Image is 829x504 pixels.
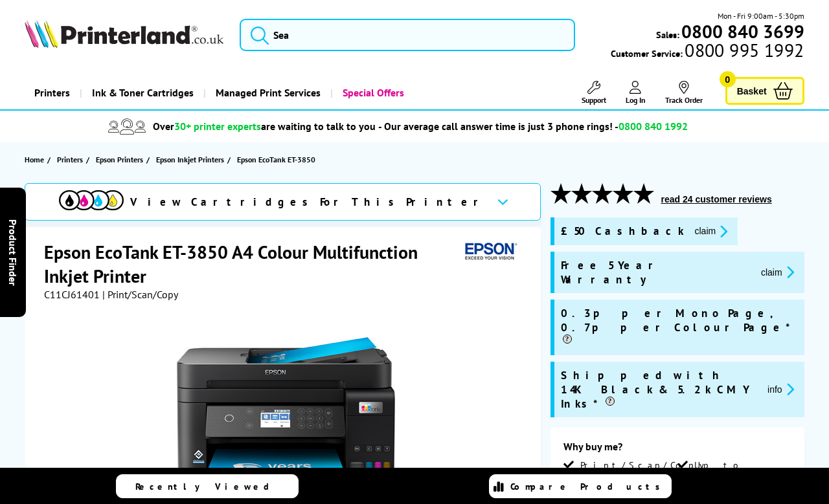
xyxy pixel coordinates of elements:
[718,10,804,22] span: Mon - Fri 9:00am - 5:30pm
[691,224,732,239] button: promo-description
[6,219,19,285] span: Product Finder
[720,71,736,87] span: 0
[561,258,751,287] span: Free 5 Year Warranty
[102,288,178,301] span: | Print/Scan/Copy
[378,120,688,133] span: - Our average call answer time is just 3 phone rings! -
[665,81,703,105] a: Track Order
[681,19,804,43] b: 0800 840 3699
[683,44,804,56] span: 0800 995 1992
[96,153,143,166] span: Epson Printers
[737,82,767,100] span: Basket
[240,19,575,51] input: Sea
[44,288,100,301] span: C11CJ61401
[489,474,672,498] a: Compare Products
[561,368,758,411] span: Shipped with 14K Black & 5.2k CMY Inks*
[626,81,646,105] a: Log In
[25,19,223,47] img: Printerland Logo
[460,240,519,264] img: Epson
[656,28,679,41] span: Sales:
[156,153,224,166] span: Epson Inkjet Printers
[25,19,223,50] a: Printerland Logo
[764,382,798,397] button: promo-description
[96,153,146,166] a: Epson Printers
[237,153,315,166] span: Epson EcoTank ET-3850
[563,440,791,459] div: Why buy me?
[203,76,330,109] a: Managed Print Services
[25,76,80,109] a: Printers
[694,459,789,494] span: Up to 33ppm Mono Print
[25,153,44,166] span: Home
[657,193,776,205] button: read 24 customer reviews
[561,224,685,239] span: £50 Cashback
[561,306,798,349] span: 0.3p per Mono Page, 0.7p per Colour Page*
[679,25,804,38] a: 0800 840 3699
[330,76,414,109] a: Special Offers
[59,190,124,210] img: View Cartridges
[725,77,804,105] a: Basket 0
[25,153,47,166] a: Home
[619,120,688,133] span: 0800 840 1992
[757,265,798,279] button: promo-description
[611,44,804,60] span: Customer Service:
[626,95,646,105] span: Log In
[510,481,667,492] span: Compare Products
[44,240,459,288] h1: Epson EcoTank ET-3850 A4 Colour Multifunction Inkjet Printer
[135,481,282,492] span: Recently Viewed
[153,120,376,133] span: Over are waiting to talk to you
[57,153,83,166] span: Printers
[130,195,486,209] span: View Cartridges For This Printer
[80,76,203,109] a: Ink & Toner Cartridges
[582,81,606,105] a: Support
[174,120,261,133] span: 30+ printer experts
[237,153,319,166] a: Epson EcoTank ET-3850
[582,95,606,105] span: Support
[92,76,194,109] span: Ink & Toner Cartridges
[57,153,86,166] a: Printers
[116,474,299,498] a: Recently Viewed
[580,459,714,471] span: Print/Scan/Copy
[156,153,227,166] a: Epson Inkjet Printers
